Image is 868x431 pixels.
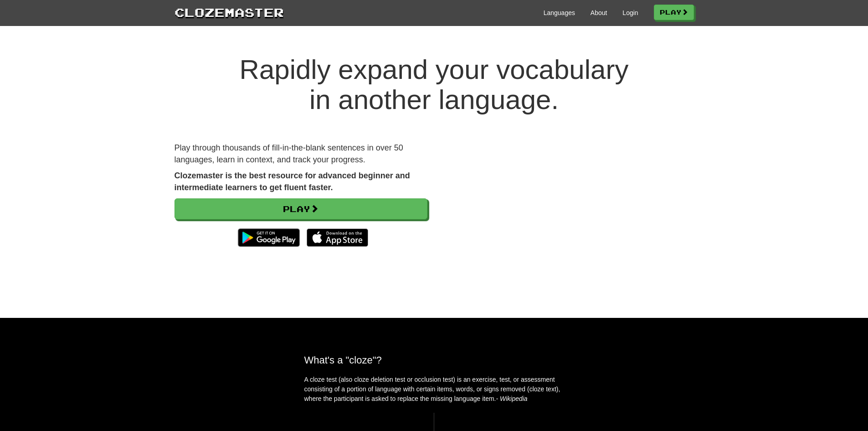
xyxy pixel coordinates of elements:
[175,198,427,219] a: Play
[544,8,575,17] a: Languages
[175,171,410,192] strong: Clozemaster is the best resource for advanced beginner and intermediate learners to get fluent fa...
[304,354,564,366] h2: What's a "cloze"?
[175,142,427,166] p: Play through thousands of fill-in-the-blank sentences in over 50 languages, learn in context, and...
[496,395,528,402] em: - Wikipedia
[175,4,284,21] a: Clozemaster
[654,5,694,20] a: Play
[622,8,638,17] a: Login
[307,228,368,247] img: Download_on_the_App_Store_Badge_US-UK_135x40-25178aeef6eb6b83b96f5f2d004eda3bffbb37122de64afbaef7...
[591,8,607,17] a: About
[304,375,564,404] p: A cloze test (also cloze deletion test or occlusion test) is an exercise, test, or assessment con...
[233,224,304,251] img: Get it on Google Play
